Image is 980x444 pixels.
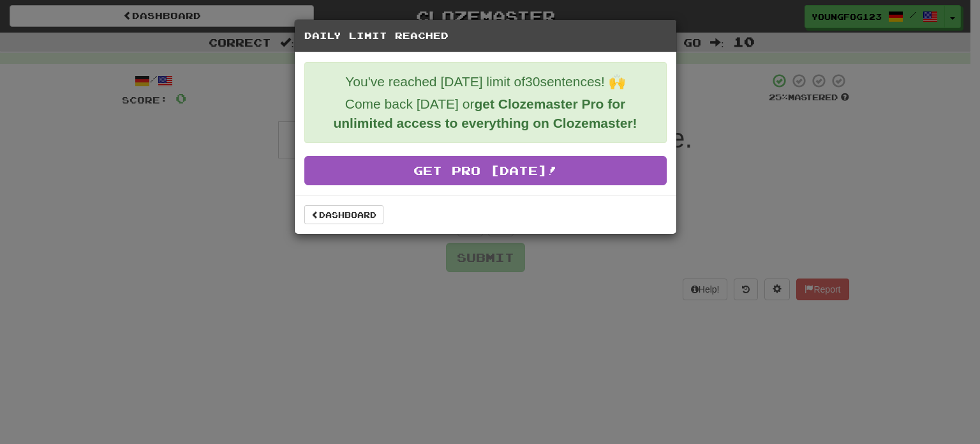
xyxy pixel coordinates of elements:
p: Come back [DATE] or [315,95,657,133]
p: You've reached [DATE] limit of 30 sentences! 🙌 [315,72,657,91]
h5: Daily Limit Reached [304,29,667,42]
strong: get Clozemaster Pro for unlimited access to everything on Clozemaster! [333,96,637,130]
a: Dashboard [304,205,383,224]
a: Get Pro [DATE]! [304,156,667,185]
